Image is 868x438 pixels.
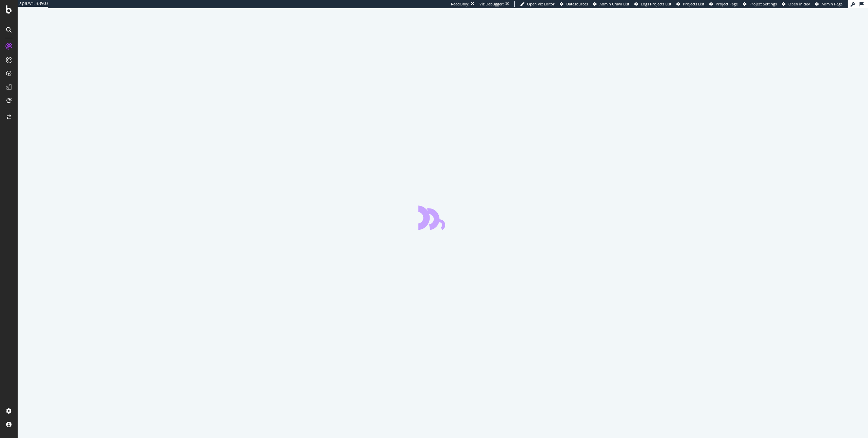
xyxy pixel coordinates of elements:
[782,1,810,7] a: Open in dev
[566,1,588,6] span: Datasources
[520,1,555,7] a: Open Viz Editor
[716,1,738,6] span: Project Page
[451,1,469,7] div: ReadOnly:
[479,1,504,7] div: Viz Debugger:
[749,1,777,6] span: Project Settings
[743,1,777,7] a: Project Settings
[815,1,843,7] a: Admin Page
[822,1,843,6] span: Admin Page
[641,1,671,6] span: Logs Projects List
[788,1,810,6] span: Open in dev
[676,1,704,7] a: Projects List
[709,1,738,7] a: Project Page
[683,1,704,6] span: Projects List
[599,1,629,6] span: Admin Crawl List
[560,1,588,7] a: Datasources
[634,1,671,7] a: Logs Projects List
[527,1,555,6] span: Open Viz Editor
[418,205,467,230] div: animation
[593,1,629,7] a: Admin Crawl List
